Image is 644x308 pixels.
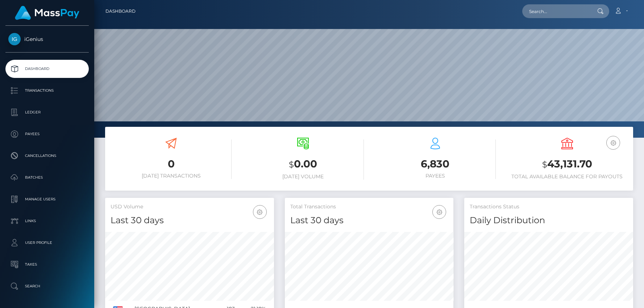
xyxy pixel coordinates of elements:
[375,173,496,179] h6: Payees
[242,157,363,172] h3: 0.00
[5,234,89,252] a: User Profile
[5,125,89,143] a: Payees
[8,194,86,205] p: Manage Users
[5,190,89,208] a: Manage Users
[111,157,232,171] h3: 0
[5,36,89,42] span: iGenius
[242,174,363,180] h6: [DATE] Volume
[5,103,89,121] a: Ledger
[470,214,628,227] h4: Daily Distribution
[5,168,89,187] a: Batches
[5,277,89,295] a: Search
[8,129,86,140] p: Payees
[15,6,79,20] img: MassPay Logo
[105,4,136,19] a: Dashboard
[111,203,269,211] h5: USD Volume
[470,203,628,211] h5: Transactions Status
[5,60,89,78] a: Dashboard
[375,157,496,171] h3: 6,830
[8,216,86,226] p: Links
[8,33,21,45] img: iGenius
[8,107,86,118] p: Ledger
[111,214,269,227] h4: Last 30 days
[5,82,89,100] a: Transactions
[290,214,448,227] h4: Last 30 days
[5,255,89,274] a: Taxes
[8,172,86,183] p: Batches
[507,157,628,172] h3: 43,131.70
[8,63,86,74] p: Dashboard
[111,173,232,179] h6: [DATE] Transactions
[8,150,86,161] p: Cancellations
[290,203,448,211] h5: Total Transactions
[542,159,547,170] small: $
[5,212,89,230] a: Links
[522,4,590,18] input: Search...
[8,237,86,248] p: User Profile
[507,174,628,180] h6: Total Available Balance for Payouts
[8,85,86,96] p: Transactions
[289,159,294,170] small: $
[8,281,86,292] p: Search
[8,259,86,270] p: Taxes
[5,147,89,165] a: Cancellations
